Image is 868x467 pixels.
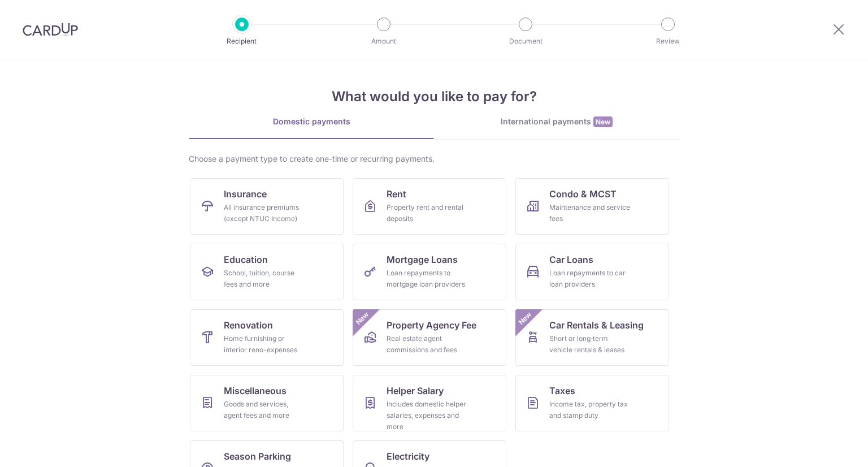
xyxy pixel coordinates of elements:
span: Education [224,253,268,266]
div: School, tuition, course fees and more [224,267,305,290]
span: Mortgage Loans [387,253,458,266]
img: CardUp [23,23,78,36]
a: MiscellaneousGoods and services, agent fees and more [190,375,344,431]
div: International payments [434,116,679,128]
a: TaxesIncome tax, property tax and stamp duty [515,375,669,431]
h4: What would you like to pay for? [189,87,679,107]
div: All insurance premiums (except NTUC Income) [224,202,305,224]
div: Goods and services, agent fees and more [224,399,305,421]
a: Mortgage LoansLoan repayments to mortgage loan providers [353,244,506,300]
a: Helper SalaryIncludes domestic helper salaries, expenses and more [353,375,506,431]
div: Home furnishing or interior reno-expenses [224,333,305,356]
span: Condo & MCST [549,187,617,201]
span: New [516,309,535,328]
span: Car Rentals & Leasing [549,318,644,332]
a: Car Rentals & LeasingShort or long‑term vehicle rentals & leasesNew [515,309,669,366]
span: Rent [387,187,406,201]
div: Includes domestic helper salaries, expenses and more [387,399,468,433]
div: Loan repayments to car loan providers [549,267,631,290]
span: Helper Salary [387,384,444,397]
p: Document [484,36,567,47]
div: Maintenance and service fees [549,202,631,224]
span: Taxes [549,384,575,397]
div: Income tax, property tax and stamp duty [549,399,631,421]
a: Condo & MCSTMaintenance and service fees [515,178,669,235]
div: Property rent and rental deposits [387,202,468,224]
a: EducationSchool, tuition, course fees and more [190,244,344,300]
span: Season Parking [224,449,291,463]
div: Domestic payments [189,116,434,127]
div: Choose a payment type to create one-time or recurring payments. [189,153,679,165]
p: Review [626,36,710,47]
a: Car LoansLoan repayments to car loan providers [515,244,669,300]
span: Renovation [224,318,273,332]
span: Property Agency Fee [387,318,476,332]
div: Short or long‑term vehicle rentals & leases [549,333,631,356]
div: Loan repayments to mortgage loan providers [387,267,468,290]
span: New [353,309,372,328]
a: RenovationHome furnishing or interior reno-expenses [190,309,344,366]
p: Recipient [200,36,284,47]
a: RentProperty rent and rental deposits [353,178,506,235]
span: Car Loans [549,253,593,266]
span: Electricity [387,449,429,463]
div: Real estate agent commissions and fees [387,333,468,356]
a: InsuranceAll insurance premiums (except NTUC Income) [190,178,344,235]
p: Amount [342,36,426,47]
span: Miscellaneous [224,384,287,397]
span: Insurance [224,187,267,201]
span: New [593,116,613,127]
a: Property Agency FeeReal estate agent commissions and feesNew [353,309,506,366]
